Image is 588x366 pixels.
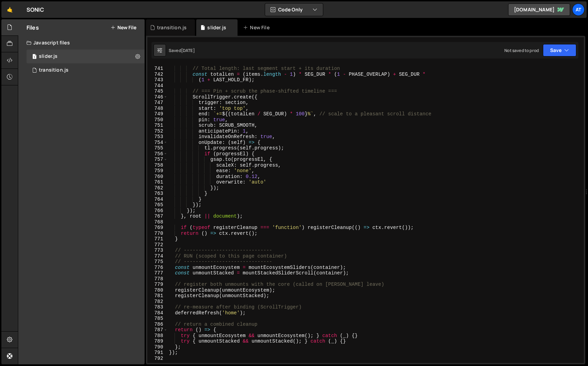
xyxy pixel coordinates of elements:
[147,327,168,333] div: 787
[147,231,168,237] div: 770
[147,219,168,225] div: 768
[147,88,168,94] div: 745
[147,236,168,242] div: 771
[147,259,168,265] div: 775
[147,276,168,282] div: 778
[39,53,57,60] div: slider.js
[508,3,570,16] a: [DOMAIN_NAME]
[147,270,168,276] div: 777
[147,66,168,72] div: 741
[157,24,187,31] div: transition.js
[147,157,168,163] div: 757
[147,100,168,106] div: 747
[207,24,226,31] div: slider.js
[147,179,168,185] div: 761
[147,134,168,140] div: 753
[147,77,168,83] div: 743
[147,282,168,287] div: 779
[147,202,168,208] div: 765
[18,36,145,50] div: Javascript files
[147,185,168,191] div: 762
[32,54,36,60] span: 1
[147,356,168,362] div: 792
[169,48,195,53] div: Saved
[147,265,168,271] div: 776
[147,174,168,180] div: 760
[147,299,168,305] div: 782
[147,333,168,339] div: 788
[147,213,168,219] div: 767
[147,83,168,89] div: 744
[147,253,168,259] div: 774
[147,128,168,134] div: 752
[27,24,39,31] h2: Files
[504,48,539,53] div: Not saved to prod
[27,6,44,14] div: SONIC
[27,63,145,77] div: 17310/48211.js
[39,67,69,73] div: transition.js
[572,3,585,16] a: AT
[147,316,168,322] div: 785
[147,72,168,77] div: 742
[111,25,136,30] button: New File
[265,3,323,16] button: Code Only
[1,1,18,18] a: 🤙
[147,191,168,197] div: 763
[147,322,168,327] div: 786
[147,208,168,214] div: 766
[147,140,168,146] div: 754
[147,287,168,293] div: 780
[147,338,168,344] div: 789
[147,344,168,350] div: 790
[147,225,168,231] div: 769
[147,145,168,151] div: 755
[147,94,168,100] div: 746
[147,117,168,123] div: 750
[147,310,168,316] div: 784
[147,293,168,299] div: 781
[147,111,168,117] div: 749
[147,106,168,112] div: 748
[147,123,168,128] div: 751
[147,151,168,157] div: 756
[181,48,195,53] div: [DATE]
[147,304,168,310] div: 783
[147,197,168,202] div: 764
[243,24,272,31] div: New File
[147,242,168,248] div: 772
[543,44,576,56] button: Save
[147,248,168,253] div: 773
[147,350,168,356] div: 791
[147,168,168,174] div: 759
[27,50,145,63] div: 17310/48033.js
[147,163,168,168] div: 758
